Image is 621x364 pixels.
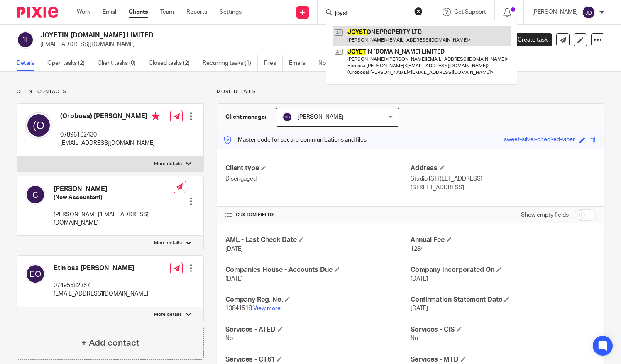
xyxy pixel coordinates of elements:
[149,55,196,71] a: Closed tasks (2)
[411,355,596,364] h4: Services - MTD
[411,335,418,341] span: No
[220,8,242,16] a: Settings
[411,296,596,304] h4: Confirmation Statement Date
[60,131,160,139] p: 07896162430
[47,55,91,71] a: Open tasks (2)
[225,305,252,311] span: 13841518
[129,8,148,16] a: Clients
[298,114,343,120] span: [PERSON_NAME]
[25,112,52,139] img: svg%3E
[25,264,45,284] img: svg%3E
[411,266,596,274] h4: Company Incorporated On
[454,9,486,15] span: Get Support
[25,185,45,205] img: svg%3E
[17,7,58,18] img: Pixie
[54,210,174,227] p: [PERSON_NAME][EMAIL_ADDRESS][DOMAIN_NAME]
[334,10,409,17] input: Search
[54,193,174,202] h5: (New Accountant)
[225,325,411,334] h4: Services - ATED
[253,305,281,311] a: View more
[17,88,204,95] p: Client contacts
[532,8,578,16] p: [PERSON_NAME]
[225,175,411,183] p: Disengaged
[504,135,575,145] div: sweet-silver-checked-viper
[225,246,243,252] span: [DATE]
[17,55,41,71] a: Details
[203,55,258,71] a: Recurring tasks (1)
[40,40,491,49] p: [EMAIL_ADDRESS][DOMAIN_NAME]
[411,276,428,282] span: [DATE]
[225,212,411,218] h4: CUSTOM FIELDS
[60,139,160,147] p: [EMAIL_ADDRESS][DOMAIN_NAME]
[154,311,182,318] p: More details
[225,276,243,282] span: [DATE]
[411,246,424,252] span: 1284
[54,185,174,193] h4: [PERSON_NAME]
[54,281,148,290] p: 07495582357
[217,88,604,95] p: More details
[17,31,34,49] img: svg%3E
[186,8,207,16] a: Reports
[225,113,267,121] h3: Client manager
[411,183,596,192] p: [STREET_ADDRESS]
[411,175,596,183] p: Studio [STREET_ADDRESS]
[582,6,595,19] img: svg%3E
[318,55,349,71] a: Notes (0)
[152,112,160,120] i: Primary
[411,164,596,173] h4: Address
[411,305,428,311] span: [DATE]
[60,112,160,122] h4: (Orobosa) [PERSON_NAME]
[160,8,174,16] a: Team
[154,161,182,167] p: More details
[103,8,116,16] a: Email
[289,55,312,71] a: Emails
[40,31,401,40] h2: JOYETIN [DOMAIN_NAME] LIMITED
[521,211,569,219] label: Show empty fields
[225,236,411,244] h4: AML - Last Check Date
[504,33,552,46] a: Create task
[223,136,367,144] p: Master code for secure communications and files
[411,236,596,244] h4: Annual Fee
[411,325,596,334] h4: Services - CIS
[225,335,233,341] span: No
[77,8,90,16] a: Work
[54,290,148,298] p: [EMAIL_ADDRESS][DOMAIN_NAME]
[81,337,139,349] h4: + Add contact
[225,355,411,364] h4: Services - CT61
[414,7,423,15] button: Clear
[225,164,411,173] h4: Client type
[54,264,148,273] h4: Etin osa [PERSON_NAME]
[225,266,411,274] h4: Companies House - Accounts Due
[264,55,283,71] a: Files
[154,240,182,247] p: More details
[282,112,292,122] img: svg%3E
[225,296,411,304] h4: Company Reg. No.
[98,55,142,71] a: Client tasks (0)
